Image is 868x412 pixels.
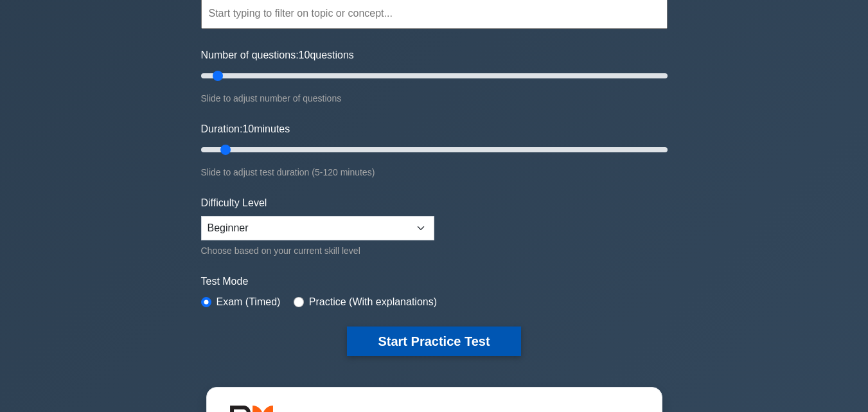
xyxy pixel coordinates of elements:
[217,294,281,310] label: Exam (Timed)
[201,48,354,63] label: Number of questions: questions
[201,195,267,211] label: Difficulty Level
[201,121,290,137] label: Duration: minutes
[201,243,434,258] div: Choose based on your current skill level
[309,294,437,310] label: Practice (With explanations)
[299,49,310,60] span: 10
[242,123,254,134] span: 10
[201,165,668,180] div: Slide to adjust test duration (5-120 minutes)
[201,91,668,106] div: Slide to adjust number of questions
[201,274,668,289] label: Test Mode
[347,327,520,356] button: Start Practice Test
